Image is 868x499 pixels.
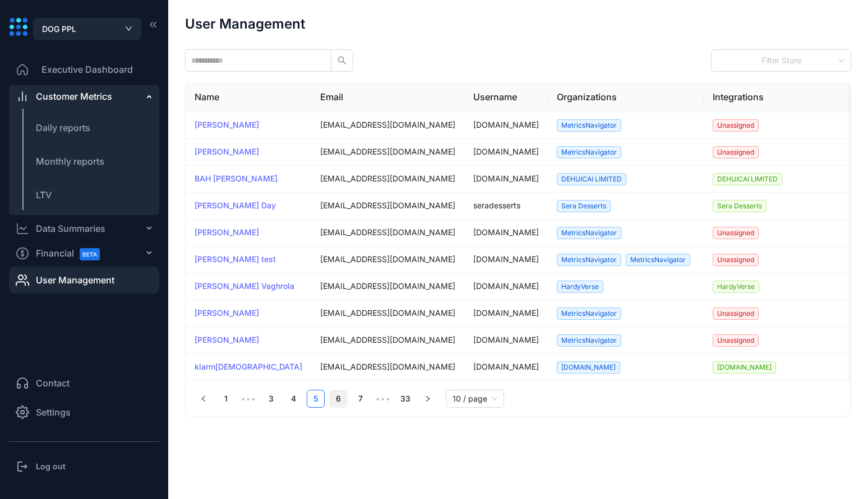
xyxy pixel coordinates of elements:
[307,390,324,407] a: 5
[311,166,464,193] td: [EMAIL_ADDRESS][DOMAIN_NAME]
[36,90,112,103] div: Customer Metrics
[557,119,621,132] span: MetricsNavigator
[36,376,70,390] span: Contact
[713,146,759,158] span: Unassigned
[557,173,626,185] span: DEHUICAI LIMITED
[36,156,104,167] span: Monthly reports
[446,390,504,408] div: Page Size
[36,273,114,287] span: User Management
[419,390,437,408] button: right
[284,390,302,408] li: 4
[200,395,207,402] span: left
[36,122,90,133] span: Daily reports
[311,139,464,166] td: [EMAIL_ADDRESS][DOMAIN_NAME]
[713,254,759,266] span: Unassigned
[311,273,464,300] td: [EMAIL_ADDRESS][DOMAIN_NAME]
[557,307,621,320] span: MetricsNavigator
[464,300,548,327] td: [DOMAIN_NAME]
[464,273,548,300] td: [DOMAIN_NAME]
[311,83,464,111] th: Email
[330,390,347,407] a: 6
[713,334,759,347] span: Unassigned
[195,390,213,408] li: Previous Page
[453,390,497,407] span: 10 / page
[239,390,257,408] li: Previous 5 Pages
[424,395,431,402] span: right
[713,227,759,239] span: Unassigned
[195,227,259,237] a: [PERSON_NAME]
[464,166,548,193] td: [DOMAIN_NAME]
[557,227,621,239] span: MetricsNavigator
[195,281,294,291] a: [PERSON_NAME] Vaghrola
[713,119,759,132] span: Unassigned
[464,139,548,166] td: [DOMAIN_NAME]
[195,174,278,183] a: BAH [PERSON_NAME]
[125,26,132,31] span: down
[557,334,621,347] span: MetricsNavigator
[285,390,302,407] a: 4
[262,390,280,408] li: 3
[557,281,603,293] span: HardyVerse
[311,327,464,354] td: [EMAIL_ADDRESS][DOMAIN_NAME]
[311,193,464,220] td: [EMAIL_ADDRESS][DOMAIN_NAME]
[713,307,759,320] span: Unassigned
[396,390,414,408] li: 33
[713,173,782,185] span: DEHUICAI LIMITED
[195,254,276,264] a: [PERSON_NAME] test
[352,390,369,407] a: 7
[36,461,66,472] h3: Log out
[713,361,776,374] span: [DOMAIN_NAME]
[374,390,392,408] li: Next 5 Pages
[464,193,548,220] td: seradesserts
[374,390,392,408] span: •••
[262,390,279,407] a: 3
[195,120,259,129] a: [PERSON_NAME]
[557,361,620,374] span: [DOMAIN_NAME]
[464,246,548,273] td: [DOMAIN_NAME]
[464,220,548,246] td: [DOMAIN_NAME]
[338,56,347,65] span: search
[397,390,414,407] a: 33
[464,112,548,139] td: [DOMAIN_NAME]
[36,241,110,266] span: Financial
[217,390,235,408] li: 1
[311,300,464,327] td: [EMAIL_ADDRESS][DOMAIN_NAME]
[307,390,325,408] li: 5
[557,254,621,266] span: MetricsNavigator
[239,390,257,408] span: •••
[185,17,305,31] h1: User Management
[626,254,690,266] span: MetricsNavigator
[195,308,259,318] a: [PERSON_NAME]
[311,220,464,246] td: [EMAIL_ADDRESS][DOMAIN_NAME]
[548,83,704,111] th: Organizations
[311,112,464,139] td: [EMAIL_ADDRESS][DOMAIN_NAME]
[195,335,259,344] a: [PERSON_NAME]
[464,83,548,111] th: Username
[80,248,100,260] span: BETA
[557,146,621,158] span: MetricsNavigator
[329,390,347,408] li: 6
[42,23,76,35] span: DOG PPL
[195,390,213,408] button: left
[41,63,133,76] span: Executive Dashboard
[36,405,71,419] span: Settings
[557,200,611,212] span: Sera Desserts
[713,200,767,212] span: Sera Desserts
[33,18,141,40] button: DOG PPL
[186,83,311,111] th: Name
[36,189,52,200] span: LTV
[464,327,548,354] td: [DOMAIN_NAME]
[195,147,259,156] a: [PERSON_NAME]
[352,390,370,408] li: 7
[195,200,276,210] a: [PERSON_NAME] Day
[311,354,464,381] td: [EMAIL_ADDRESS][DOMAIN_NAME]
[36,222,105,235] div: Data Summaries
[195,362,302,371] a: klarm[DEMOGRAPHIC_DATA]
[419,390,437,408] li: Next Page
[464,354,548,381] td: [DOMAIN_NAME]
[713,281,759,293] span: HardyVerse
[311,246,464,273] td: [EMAIL_ADDRESS][DOMAIN_NAME]
[218,390,234,407] a: 1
